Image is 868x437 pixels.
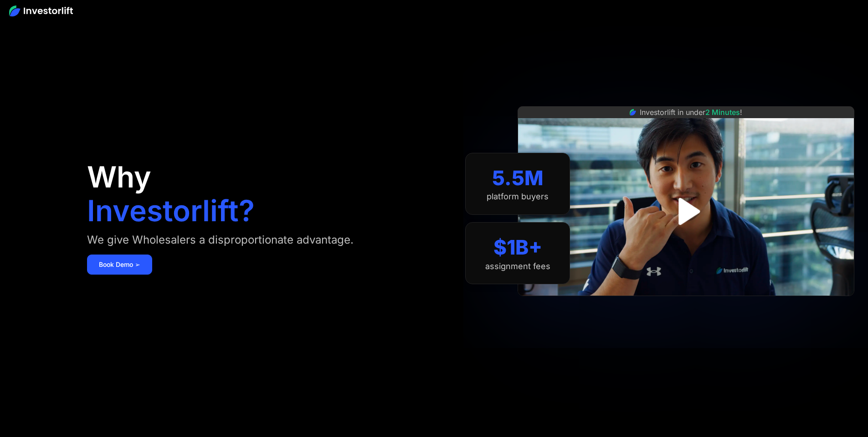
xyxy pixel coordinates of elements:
span: 2 Minutes [705,108,740,117]
h1: Investorlift? [87,196,255,225]
div: Investorlift in under ! [640,107,742,118]
div: platform buyers [487,192,549,202]
div: 5.5M [492,166,544,190]
iframe: Customer reviews powered by Trustpilot [618,301,755,312]
a: open lightbox [666,191,706,232]
h1: Why [87,162,151,192]
div: We give Wholesalers a disproportionate advantage. [87,233,354,247]
div: assignment fees [485,261,550,271]
div: $1B+ [493,235,542,260]
a: Book Demo ➢ [87,255,152,275]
